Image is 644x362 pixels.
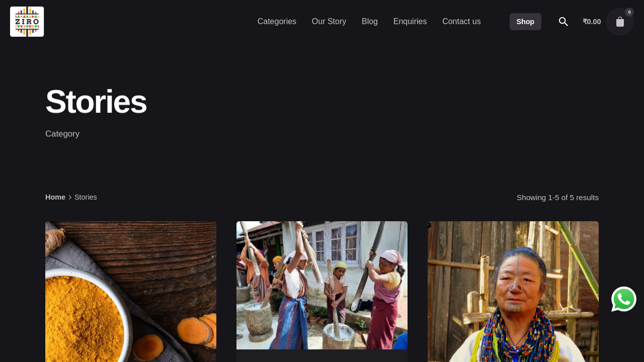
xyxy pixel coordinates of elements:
[45,85,405,118] h1: Stories
[517,192,599,204] div: Showing 1-5 of 5 results
[258,17,296,27] span: Categories
[583,18,601,26] bdi: 0.00
[10,7,44,37] img: ZIRO
[583,18,587,26] span: ₹
[435,11,489,33] a: Contact us
[304,11,354,33] a: Our Story
[250,11,304,33] a: Categories
[312,17,346,27] span: Our Story
[45,128,377,141] div: Category
[517,192,599,204] div: filter-overlay
[385,11,434,33] a: Enquiries
[583,18,601,26] a: ₹0.00
[393,17,427,27] span: Enquiries
[606,8,634,36] button: cart
[354,11,386,33] a: Blog
[45,193,65,201] a: Home
[611,287,636,312] div: WhatsApp us
[442,17,480,27] span: Contact us
[510,13,541,30] a: Shop
[362,17,378,27] span: Blog
[625,8,634,17] span: 0
[45,173,97,221] nav: breadcrumb
[10,3,44,41] a: ZIRO ZIRO
[74,193,97,201] span: Stories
